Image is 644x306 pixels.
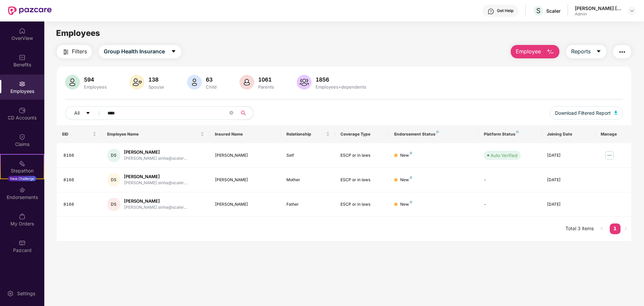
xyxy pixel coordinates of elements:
[65,75,80,90] img: svg+xml;base64,PHN2ZyB4bWxucz0iaHR0cDovL3d3dy53My5vcmcvMjAwMC9zdmciIHhtbG5zOnhsaW5rPSJodHRwOi8vd3...
[610,223,620,234] a: 1
[104,47,165,56] span: Group Health Insurance
[575,5,622,11] div: [PERSON_NAME] [PERSON_NAME]
[566,45,606,58] button: Reportscaret-down
[286,152,329,159] div: Self
[237,106,254,120] button: search
[83,76,108,83] div: 594
[63,152,96,159] div: 8166
[19,213,26,220] img: svg+xml;base64,PHN2ZyBpZD0iTXlfT3JkZXJzIiBkYXRhLW5hbWU9Ik15IE9yZGVycyIgeG1sbnM9Imh0dHA6Ly93d3cudz...
[571,47,591,56] span: Reports
[19,187,26,193] img: svg+xml;base64,PHN2ZyBpZD0iRW5kb3JzZW1lbnRzIiB4bWxucz0iaHR0cDovL3d3dy53My5vcmcvMjAwMC9zdmciIHdpZH...
[63,177,96,183] div: 8166
[171,49,176,55] span: caret-down
[215,152,276,159] div: [PERSON_NAME]
[229,110,233,116] span: close-circle
[484,132,536,137] div: Platform Status
[215,177,276,183] div: [PERSON_NAME]
[86,111,90,116] span: caret-down
[546,8,561,14] div: Scaler
[511,45,559,58] button: Employee
[410,176,412,179] img: svg+xml;base64,PHN2ZyB4bWxucz0iaHR0cDovL3d3dy53My5vcmcvMjAwMC9zdmciIHdpZHRoPSI4IiBoZWlnaHQ9IjgiIH...
[124,155,187,162] div: [PERSON_NAME].sinha@scaler...
[575,11,622,17] div: Admin
[600,226,604,231] span: left
[400,152,412,159] div: New
[74,109,80,117] span: All
[107,132,199,137] span: Employee Name
[547,177,590,183] div: [DATE]
[8,176,36,181] div: New Challenge
[629,8,635,13] img: svg+xml;base64,PHN2ZyBpZD0iRHJvcGRvd24tMzJ4MzIiIHhtbG5zPSJodHRwOi8vd3d3LnczLm9yZy8yMDAwL3N2ZyIgd2...
[436,131,439,133] img: svg+xml;base64,PHN2ZyB4bWxucz0iaHR0cDovL3d3dy53My5vcmcvMjAwMC9zdmciIHdpZHRoPSI4IiBoZWlnaHQ9IjgiIH...
[491,152,517,159] div: Auto Verified
[204,76,218,83] div: 63
[57,125,102,143] th: EID
[19,134,26,140] img: svg+xml;base64,PHN2ZyBpZD0iQ2xhaW0iIHhtbG5zPSJodHRwOi8vd3d3LnczLm9yZy8yMDAwL3N2ZyIgd2lkdGg9IjIwIi...
[7,290,14,297] img: svg+xml;base64,PHN2ZyBpZD0iU2V0dGluZy0yMHgyMCIgeG1sbnM9Imh0dHA6Ly93d3cudzMub3JnLzIwMDAvc3ZnIiB3aW...
[286,177,329,183] div: Mother
[15,290,37,297] div: Settings
[19,81,26,87] img: svg+xml;base64,PHN2ZyBpZD0iRW1wbG95ZWVzIiB4bWxucz0iaHR0cDovL3d3dy53My5vcmcvMjAwMC9zdmciIHdpZHRoPS...
[19,107,26,114] img: svg+xml;base64,PHN2ZyBpZD0iQ0RfQWNjb3VudHMiIGRhdGEtbmFtZT0iQ0QgQWNjb3VudHMiIHhtbG5zPSJodHRwOi8vd3...
[547,201,590,208] div: [DATE]
[497,8,513,13] div: Get Help
[63,201,96,208] div: 8166
[542,125,595,143] th: Joining Date
[286,201,329,208] div: Father
[394,132,473,137] div: Endorsement Status
[596,223,607,234] button: left
[618,48,626,56] img: svg+xml;base64,PHN2ZyB4bWxucz0iaHR0cDovL3d3dy53My5vcmcvMjAwMC9zdmciIHdpZHRoPSIyNCIgaGVpZ2h0PSIyNC...
[555,109,611,117] span: Download Filtered Report
[229,111,233,115] span: close-circle
[19,54,26,61] img: svg+xml;base64,PHN2ZyBpZD0iQmVuZWZpdHMiIHhtbG5zPSJodHRwOi8vd3d3LnczLm9yZy8yMDAwL3N2ZyIgd2lkdGg9Ij...
[620,223,631,234] li: Next Page
[107,173,121,187] div: DS
[340,177,383,183] div: ESCP or in laws
[610,223,620,234] li: 1
[478,192,541,217] td: -
[410,152,412,154] img: svg+xml;base64,PHN2ZyB4bWxucz0iaHR0cDovL3d3dy53My5vcmcvMjAwMC9zdmciIHdpZHRoPSI4IiBoZWlnaHQ9IjgiIH...
[281,125,335,143] th: Relationship
[478,168,541,192] td: -
[314,84,368,90] div: Employees+dependents
[8,6,52,15] img: New Pazcare Logo
[19,28,26,34] img: svg+xml;base64,PHN2ZyBpZD0iSG9tZSIgeG1sbnM9Imh0dHA6Ly93d3cudzMub3JnLzIwMDAvc3ZnIiB3aWR0aD0iMjAiIG...
[99,45,181,58] button: Group Health Insurancecaret-down
[297,75,312,90] img: svg+xml;base64,PHN2ZyB4bWxucz0iaHR0cDovL3d3dy53My5vcmcvMjAwMC9zdmciIHhtbG5zOnhsaW5rPSJodHRwOi8vd3...
[595,125,631,143] th: Manage
[204,84,218,90] div: Child
[604,150,615,161] img: manageButton
[547,152,590,159] div: [DATE]
[516,47,541,56] span: Employee
[124,173,187,180] div: [PERSON_NAME]
[536,7,541,15] span: S
[215,201,276,208] div: [PERSON_NAME]
[147,84,166,90] div: Spouse
[400,201,412,208] div: New
[1,167,44,174] div: Stepathon
[624,226,628,231] span: right
[340,152,383,159] div: ESCP or in laws
[335,125,389,143] th: Coverage Type
[124,198,187,204] div: [PERSON_NAME]
[565,223,594,234] li: Total 3 items
[56,28,100,38] span: Employees
[130,75,144,90] img: svg+xml;base64,PHN2ZyB4bWxucz0iaHR0cDovL3d3dy53My5vcmcvMjAwMC9zdmciIHhtbG5zOnhsaW5rPSJodHRwOi8vd3...
[596,223,607,234] li: Previous Page
[124,204,187,211] div: [PERSON_NAME].sinha@scaler...
[187,75,202,90] img: svg+xml;base64,PHN2ZyB4bWxucz0iaHR0cDovL3d3dy53My5vcmcvMjAwMC9zdmciIHhtbG5zOnhsaW5rPSJodHRwOi8vd3...
[62,48,70,56] img: svg+xml;base64,PHN2ZyB4bWxucz0iaHR0cDovL3d3dy53My5vcmcvMjAwMC9zdmciIHdpZHRoPSIyNCIgaGVpZ2h0PSIyNC...
[147,76,166,83] div: 138
[83,84,108,90] div: Employees
[124,149,187,155] div: [PERSON_NAME]
[237,110,250,116] span: search
[620,223,631,234] button: right
[400,177,412,183] div: New
[65,106,106,120] button: Allcaret-down
[488,8,494,15] img: svg+xml;base64,PHN2ZyBpZD0iSGVscC0zMngzMiIgeG1sbnM9Imh0dHA6Ly93d3cudzMub3JnLzIwMDAvc3ZnIiB3aWR0aD...
[239,75,254,90] img: svg+xml;base64,PHN2ZyB4bWxucz0iaHR0cDovL3d3dy53My5vcmcvMjAwMC9zdmciIHhtbG5zOnhsaW5rPSJodHRwOi8vd3...
[286,132,324,137] span: Relationship
[596,49,601,55] span: caret-down
[57,45,92,58] button: Filters
[314,76,368,83] div: 1856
